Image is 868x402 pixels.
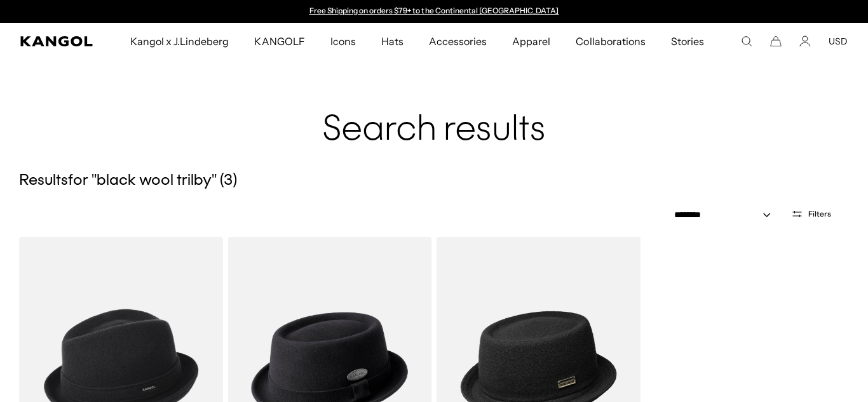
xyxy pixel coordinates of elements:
[416,23,499,60] a: Accessories
[576,23,645,60] span: Collaborations
[118,23,242,60] a: Kangol x J.Lindeberg
[829,36,848,47] button: USD
[783,208,839,220] button: Open filters
[512,23,550,60] span: Apparel
[658,23,717,60] a: Stories
[330,23,356,60] span: Icons
[770,36,782,47] button: Cart
[303,6,565,17] slideshow-component: Announcement bar
[669,208,783,222] select: Sort by: Featured
[429,23,487,60] span: Accessories
[241,23,317,60] a: KANGOLF
[303,6,565,17] div: 1 of 2
[309,6,559,15] a: Free Shipping on orders $79+ to the Continental [GEOGRAPHIC_DATA]
[19,70,849,151] h1: Search results
[563,23,658,60] a: Collaborations
[799,36,811,47] a: Account
[19,171,849,191] h5: Results for " black wool trilby " ( 3 )
[20,36,93,46] a: Kangol
[381,23,403,60] span: Hats
[130,23,229,60] span: Kangol x J.Lindeberg
[499,23,563,60] a: Apparel
[741,36,752,47] summary: Search here
[369,23,416,60] a: Hats
[808,210,831,218] span: Filters
[318,23,369,60] a: Icons
[303,6,565,17] div: Announcement
[671,23,704,60] span: Stories
[254,23,304,60] span: KANGOLF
